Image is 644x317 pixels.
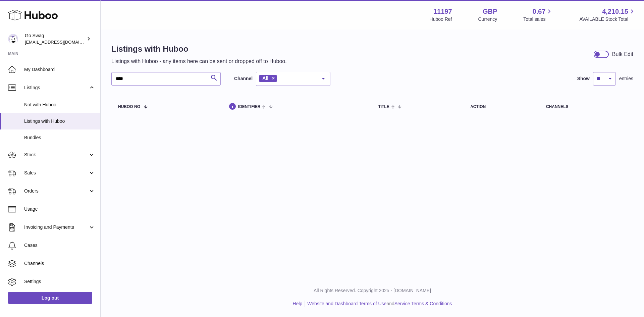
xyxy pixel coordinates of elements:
span: Usage [24,206,95,212]
span: Bundles [24,135,95,141]
div: Currency [478,16,497,22]
span: 0.67 [533,7,546,16]
div: channels [546,105,627,109]
span: My Dashboard [24,66,95,73]
span: Sales [24,170,88,176]
a: Log out [8,292,92,304]
a: 0.67 Total sales [523,7,553,22]
span: Channels [24,260,95,267]
span: 4,210.15 [602,7,628,16]
img: internalAdmin-11197@internal.huboo.com [8,34,18,44]
span: Listings with Huboo [24,118,95,124]
div: Huboo Ref [430,16,452,22]
li: and [305,301,452,307]
span: Orders [24,188,88,194]
div: Bulk Edit [612,51,633,58]
span: Listings [24,85,88,91]
a: Service Terms & Conditions [394,301,452,306]
a: Website and Dashboard Terms of Use [307,301,386,306]
span: AVAILABLE Stock Total [579,16,636,22]
h1: Listings with Huboo [111,44,287,54]
div: action [470,105,533,109]
span: Stock [24,152,88,158]
span: Cases [24,242,95,249]
span: entries [619,75,633,82]
a: 4,210.15 AVAILABLE Stock Total [579,7,636,22]
strong: GBP [483,7,497,16]
span: Huboo no [118,105,140,109]
span: Not with Huboo [24,102,95,108]
span: All [262,75,268,81]
span: Settings [24,278,95,285]
p: Listings with Huboo - any items here can be sent or dropped off to Huboo. [111,58,287,65]
p: All Rights Reserved. Copyright 2025 - [DOMAIN_NAME] [106,287,639,294]
a: Help [293,301,303,306]
div: Go Swag [25,33,85,45]
strong: 11197 [433,7,452,16]
span: Total sales [523,16,553,22]
label: Show [577,75,590,82]
span: identifier [238,105,261,109]
span: [EMAIL_ADDRESS][DOMAIN_NAME] [25,39,99,45]
label: Channel [234,75,253,82]
span: Invoicing and Payments [24,224,88,230]
span: title [378,105,389,109]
